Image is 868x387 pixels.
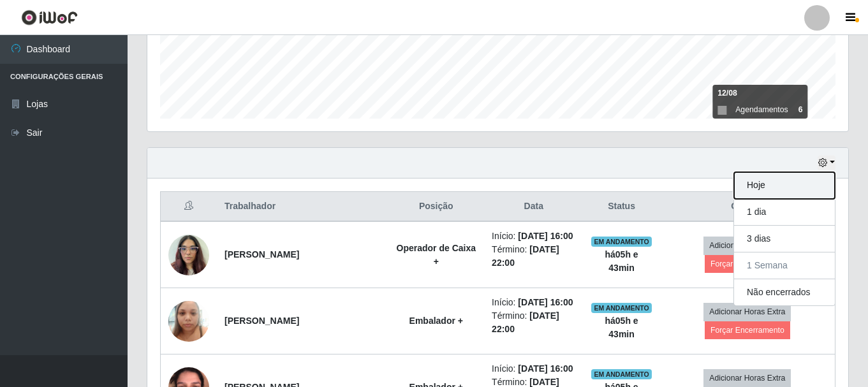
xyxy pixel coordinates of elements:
strong: há 05 h e 43 min [605,316,638,339]
li: Início: [492,296,575,309]
strong: [PERSON_NAME] [224,316,299,326]
time: [DATE] 16:00 [518,297,573,307]
button: Adicionar Horas Extra [703,369,791,387]
img: CoreUI Logo [21,10,78,26]
th: Opções [660,192,835,222]
th: Status [583,192,659,222]
button: 1 dia [734,199,835,226]
li: Início: [492,362,575,376]
span: EM ANDAMENTO [591,237,652,247]
button: Forçar Encerramento [705,321,790,339]
button: 3 dias [734,226,835,252]
button: Forçar Encerramento [705,255,790,273]
strong: Embalador + [409,316,463,326]
span: EM ANDAMENTO [591,369,652,379]
img: 1736260046838.jpeg [168,294,209,348]
button: 1 Semana [734,252,835,279]
th: Trabalhador [217,192,388,222]
li: Início: [492,230,575,243]
th: Posição [388,192,484,222]
li: Término: [492,309,575,336]
strong: Operador de Caixa + [397,243,476,267]
button: Hoje [734,172,835,199]
span: EM ANDAMENTO [591,303,652,313]
th: Data [484,192,583,222]
button: Adicionar Horas Extra [703,237,791,254]
time: [DATE] 16:00 [518,231,573,241]
strong: [PERSON_NAME] [224,249,299,259]
img: 1743385442240.jpeg [168,228,209,282]
time: [DATE] 16:00 [518,363,573,374]
strong: há 05 h e 43 min [605,249,638,273]
li: Término: [492,243,575,270]
button: Adicionar Horas Extra [703,303,791,321]
button: Não encerrados [734,279,835,305]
